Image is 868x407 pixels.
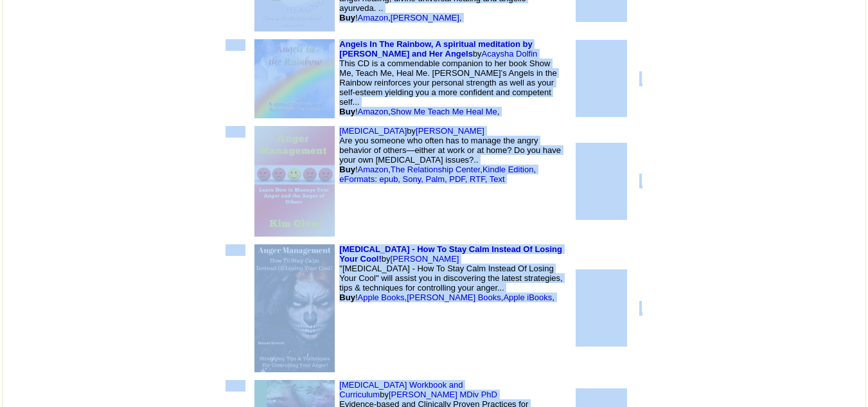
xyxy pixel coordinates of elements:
[576,269,627,347] img: shim.gif
[639,312,642,316] img: shim.gif
[407,293,501,302] a: [PERSON_NAME] Books
[339,126,561,184] font: by Are you someone who often has to manage the angry behavior of others—either at work or at home...
[482,49,538,59] a: Acaysha Dolfin
[358,293,405,302] a: Apple Books
[339,380,463,399] a: [MEDICAL_DATA] Workbook and Curriculum
[358,13,389,23] a: Amazon
[391,13,459,23] a: [PERSON_NAME]
[339,293,355,302] b: Buy
[391,107,497,116] a: Show Me Teach Me Heal Me
[358,165,389,174] a: Amazon
[339,244,562,264] a: [MEDICAL_DATA] - How To Stay Calm Instead Of Losing Your Cool!
[339,49,556,116] font: by This CD is a commendable companion to her book Show Me, Teach Me, Heal Me. [PERSON_NAME]’s Ang...
[254,39,335,118] img: 33054.jpg
[254,126,335,237] img: 77871.jpg
[254,244,335,372] img: 79357.jpg
[339,165,355,174] b: Buy
[576,143,627,220] img: shim.gif
[639,185,642,188] img: shim.gif
[576,40,627,117] img: shim.gif
[358,107,389,116] a: Amazon
[391,254,459,264] a: [PERSON_NAME]
[483,165,534,174] a: Kindle Edition
[339,13,355,23] b: Buy
[416,126,484,136] a: [PERSON_NAME]
[339,254,562,302] font: by "[MEDICAL_DATA] - How To Stay Calm Instead Of Losing Your Cool" will assist you in discovering...
[391,165,480,174] a: The Relationship Center
[339,107,355,116] b: Buy
[503,293,552,302] a: Apple iBooks
[639,83,642,86] img: shim.gif
[339,39,532,59] a: Angels In The Rainbow, A spiritual meditation by [PERSON_NAME] and Her Angels
[339,174,504,184] a: eFormats: epub, Sony, Palm, PDF, RTF, Text
[389,390,497,399] a: [PERSON_NAME] MDiv PhD
[339,126,407,136] a: [MEDICAL_DATA]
